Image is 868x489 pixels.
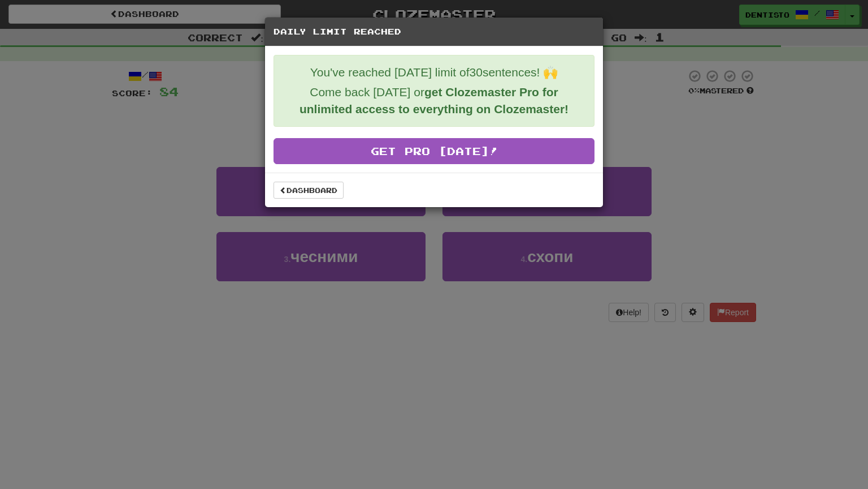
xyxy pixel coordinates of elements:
[274,26,594,37] h5: Daily Limit Reached
[274,182,344,199] a: Dashboard
[283,64,585,81] p: You've reached [DATE] limit of 30 sentences! 🙌
[283,84,585,118] p: Come back [DATE] or
[274,138,594,164] a: Get Pro [DATE]!
[300,85,568,115] strong: get Clozemaster Pro for unlimited access to everything on Clozemaster!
